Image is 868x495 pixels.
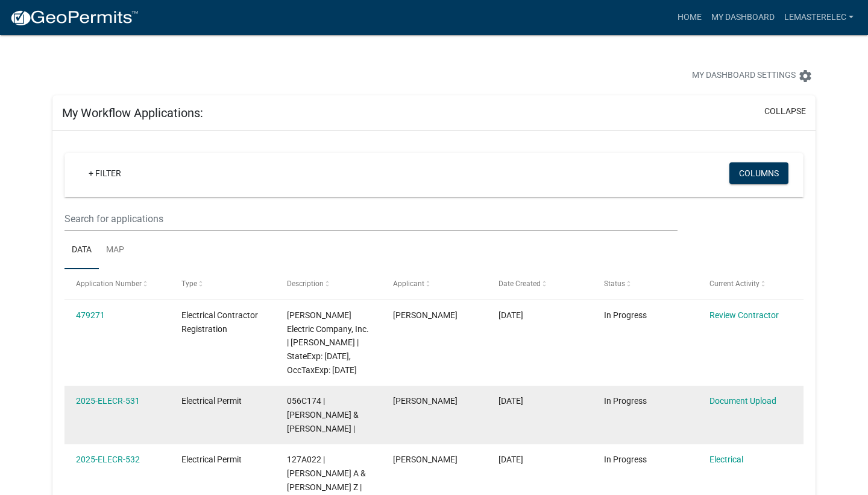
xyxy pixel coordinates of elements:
[706,6,779,29] a: My Dashboard
[682,64,822,88] button: My Dashboard Settingssettings
[604,279,625,288] span: Status
[381,269,486,298] datatable-header-cell: Applicant
[287,279,324,288] span: Description
[76,455,140,464] a: 2025-ELECR-532
[76,396,140,406] a: 2025-ELECR-531
[487,269,593,298] datatable-header-cell: Date Created
[393,279,424,288] span: Applicant
[593,269,698,298] datatable-header-cell: Status
[181,310,258,334] span: Electrical Contractor Registration
[709,310,779,320] a: Review Contractor
[393,396,458,406] span: Dennis Lemaster
[275,269,381,298] datatable-header-cell: Description
[287,396,359,433] span: 056C174 | SMITH MATTHEW J & LYNNE M |
[709,396,776,406] a: Document Upload
[181,279,197,288] span: Type
[64,269,170,298] datatable-header-cell: Application Number
[729,162,788,184] button: Columns
[76,310,105,320] a: 479271
[287,310,369,375] span: Lemaster Electric Company, Inc. | Dennis Lemaster | StateExp: 06/30/2026, OccTaxExp: 12/31/2025
[698,269,804,298] datatable-header-cell: Current Activity
[79,162,131,184] a: + Filter
[64,231,99,270] a: Data
[604,396,647,406] span: In Progress
[498,396,523,406] span: 09/16/2025
[709,455,743,464] a: Electrical
[604,455,647,464] span: In Progress
[181,396,242,406] span: Electrical Permit
[498,455,523,464] span: 09/16/2025
[64,206,678,231] input: Search for applications
[692,69,796,83] span: My Dashboard Settings
[709,279,759,288] span: Current Activity
[170,269,275,298] datatable-header-cell: Type
[604,310,647,320] span: In Progress
[99,231,131,270] a: Map
[76,279,142,288] span: Application Number
[764,105,806,118] button: collapse
[393,310,458,320] span: Dennis Lemaster
[779,6,858,29] a: Lemasterelec
[498,310,523,320] span: 09/16/2025
[393,455,458,464] span: Dennis Lemaster
[673,6,706,29] a: Home
[62,106,203,120] h5: My Workflow Applications:
[181,455,242,464] span: Electrical Permit
[798,69,813,83] i: settings
[498,279,541,288] span: Date Created
[287,455,366,492] span: 127A022 | CHADWICK CRAIG A & TREVA Z |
